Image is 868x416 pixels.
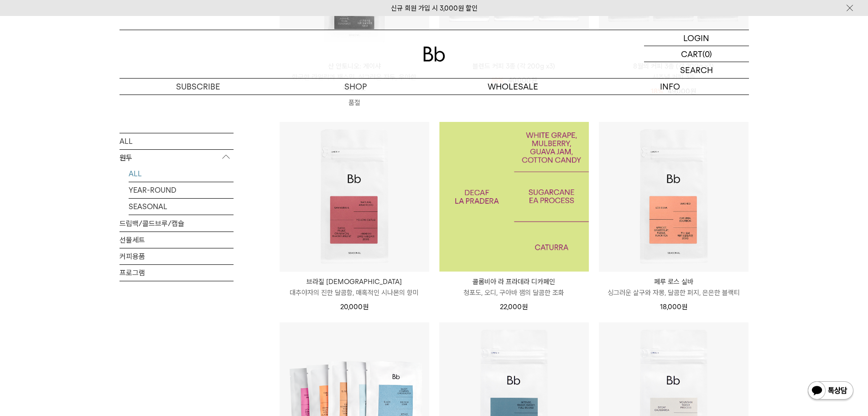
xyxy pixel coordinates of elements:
span: 원 [363,303,369,311]
a: SHOP [277,79,434,95]
a: CART (0) [644,46,749,62]
img: 1000000482_add2_076.jpg [439,122,589,272]
p: LOGIN [683,30,709,46]
a: 페루 로스 실바 싱그러운 살구와 자몽, 달콤한 퍼지, 은은한 블랙티 [599,276,748,298]
p: 페루 로스 실바 [599,276,748,287]
p: 원두 [120,149,234,166]
span: 49,000 [668,87,696,95]
span: 22,000 [500,303,528,311]
a: 드립백/콜드브루/캡슐 [120,215,234,231]
a: 커피용품 [120,248,234,264]
a: 신규 회원 가입 시 3,000원 할인 [391,4,478,12]
span: 원 [522,303,528,311]
a: ALL [120,133,234,149]
a: SUBSCRIBE [120,79,277,95]
p: 싱그러운 살구와 자몽, 달콤한 퍼지, 은은한 블랙티 [599,287,748,298]
p: WHOLESALE [434,79,592,95]
span: 원 [690,87,696,95]
a: ALL [129,165,234,181]
a: SEASONAL [129,198,234,214]
a: 브라질 [DEMOGRAPHIC_DATA] 대추야자의 진한 달콤함, 매혹적인 시나몬의 향미 [280,276,429,298]
a: LOGIN [644,30,749,46]
img: 페루 로스 실바 [599,122,748,272]
a: YEAR-ROUND [129,182,234,198]
a: 콜롬비아 라 프라데라 디카페인 [439,122,589,272]
p: SEARCH [680,62,713,78]
img: 로고 [423,47,445,62]
p: 브라질 [DEMOGRAPHIC_DATA] [280,276,429,287]
p: 대추야자의 진한 달콤함, 매혹적인 시나몬의 향미 [280,287,429,298]
p: 콜롬비아 라 프라데라 디카페인 [439,276,589,287]
p: INFO [592,79,749,95]
span: 20,000 [340,303,369,311]
p: 청포도, 오디, 구아바 잼의 달콤한 조화 [439,287,589,298]
p: (0) [702,46,712,62]
img: 브라질 사맘바이아 [280,122,429,272]
a: 선물세트 [120,232,234,247]
img: 카카오톡 채널 1:1 채팅 버튼 [807,380,854,402]
span: 원 [681,303,687,311]
a: 콜롬비아 라 프라데라 디카페인 청포도, 오디, 구아바 잼의 달콤한 조화 [439,276,589,298]
a: 프로그램 [120,264,234,280]
span: 18,000 [660,303,687,311]
p: 품절 [280,94,429,112]
p: CART [681,46,702,62]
